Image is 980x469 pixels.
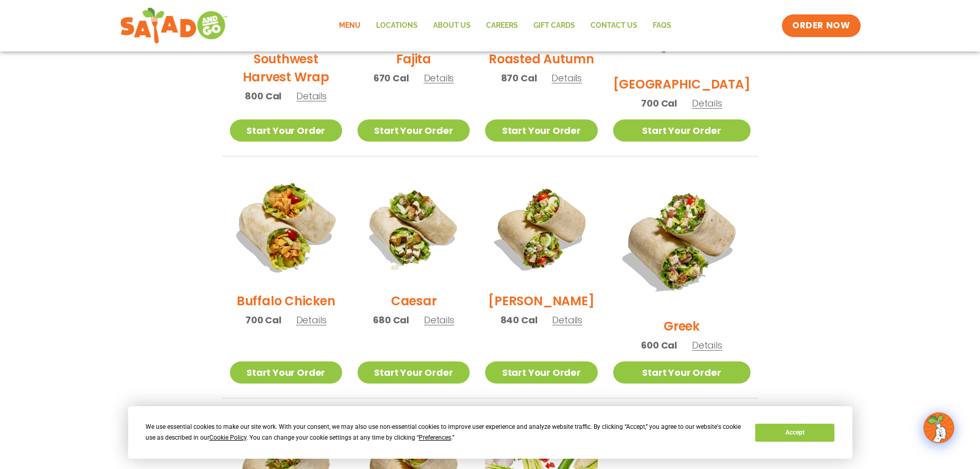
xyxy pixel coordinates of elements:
[396,50,431,68] h2: Fajita
[358,172,470,284] img: Product photo for Caesar Wrap
[488,292,594,310] h2: [PERSON_NAME]
[613,361,751,384] a: Start Your Order
[924,413,953,442] img: wpChatIcon
[368,14,425,38] a: Locations
[485,172,597,284] img: Product photo for Cobb Wrap
[419,434,451,441] span: Preferences
[230,119,342,142] a: Start Your Order
[641,96,677,110] span: 700 Cal
[478,14,526,38] a: Careers
[220,162,351,294] img: Product photo for Buffalo Chicken Wrap
[146,422,743,443] div: We use essential cookies to make our site work. With your consent, we may also use non-essential ...
[526,14,583,38] a: GIFT CARDS
[128,406,852,459] div: Cookie Consent Prompt
[782,14,860,37] a: ORDER NOW
[373,71,409,85] span: 670 Cal
[296,90,327,102] span: Details
[331,14,368,38] a: Menu
[120,5,228,46] img: new-SAG-logo-768×292
[424,314,454,326] span: Details
[489,50,594,68] h2: Roasted Autumn
[613,75,751,93] h2: [GEOGRAPHIC_DATA]
[331,14,679,38] nav: Menu
[230,50,342,86] h2: Southwest Harvest Wrap
[501,71,537,85] span: 870 Cal
[664,317,700,335] h2: Greek
[551,72,582,84] span: Details
[373,313,409,327] span: 680 Cal
[613,172,751,309] img: Product photo for Greek Wrap
[424,72,454,84] span: Details
[358,119,470,142] a: Start Your Order
[230,361,342,384] a: Start Your Order
[485,361,597,384] a: Start Your Order
[358,361,470,384] a: Start Your Order
[209,434,246,441] span: Cookie Policy
[552,314,582,326] span: Details
[583,14,645,38] a: Contact Us
[245,89,281,103] span: 800 Cal
[485,119,597,142] a: Start Your Order
[645,14,679,38] a: FAQs
[296,314,327,326] span: Details
[755,424,834,442] button: Accept
[245,313,281,327] span: 700 Cal
[237,292,335,310] h2: Buffalo Chicken
[391,292,437,310] h2: Caesar
[425,14,478,38] a: About Us
[613,119,751,142] a: Start Your Order
[692,339,722,352] span: Details
[641,338,677,352] span: 600 Cal
[692,97,722,110] span: Details
[792,20,850,32] span: ORDER NOW
[501,313,538,327] span: 840 Cal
